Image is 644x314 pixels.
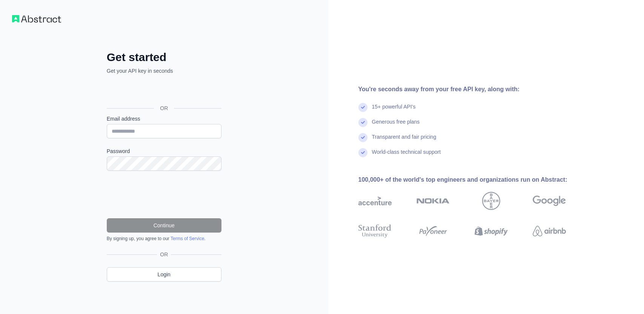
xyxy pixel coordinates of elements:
[103,83,224,100] iframe: Sign in with Google Button
[157,251,171,258] span: OR
[171,236,204,241] a: Terms of Service
[358,85,590,94] div: You're seconds away from your free API key, along with:
[417,223,450,239] img: payoneer
[475,223,508,239] img: shopify
[358,103,367,112] img: check mark
[372,133,437,148] div: Transparent and fair pricing
[533,192,566,210] img: google
[482,192,500,210] img: bayer
[358,133,367,142] img: check mark
[358,118,367,127] img: check mark
[107,180,221,209] iframe: reCAPTCHA
[12,15,61,23] img: Workflow
[372,148,441,163] div: World-class technical support
[107,115,221,123] label: Email address
[107,236,221,242] div: By signing up, you agree to our .
[154,104,174,112] span: OR
[358,175,590,184] div: 100,000+ of the world's top engineers and organizations run on Abstract:
[107,147,221,155] label: Password
[358,148,367,157] img: check mark
[358,192,392,210] img: accenture
[533,223,566,239] img: airbnb
[107,267,221,282] a: Login
[417,192,450,210] img: nokia
[107,51,221,64] h2: Get started
[372,118,420,133] div: Generous free plans
[358,223,392,239] img: stanford university
[107,67,221,75] p: Get your API key in seconds
[107,218,221,233] button: Continue
[372,103,416,118] div: 15+ powerful API's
